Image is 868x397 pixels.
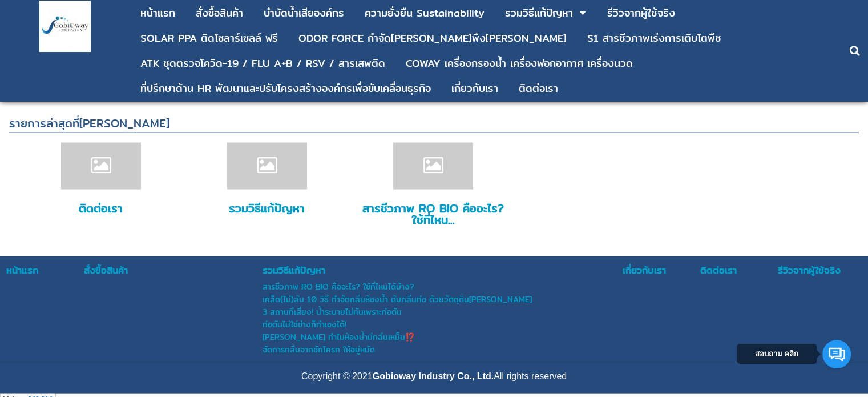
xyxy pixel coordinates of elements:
a: หน้าแรก [140,2,175,24]
a: รวมวิธีแก้ปัญหา [263,263,621,278]
div: รวมวิธีแก้ปัญหา [505,8,573,18]
a: ติดต่อเรา [519,78,558,99]
a: ติดต่อเรา [700,263,777,278]
div: หน้าแรก [140,8,175,18]
a: รวมวิธีแก้ปัญหา [505,2,573,24]
div: ODOR FORCE กำจัด[PERSON_NAME]พึง[PERSON_NAME] [298,33,567,43]
a: ATK ชุดตรวจโควิด-19 / FLU A+B / RSV / สารเสพติด [140,53,385,74]
a: รีวิวจากผู้ใช้จริง [607,2,675,24]
a: สารชีวภาพ RO BIO คืออะไร? ใช้ที่ไหนได้บ้าง? [263,280,621,293]
a: สารชีวภาพ RO BIO คืออะไร? ใช้ที่ไหน... [362,199,504,228]
a: ที่ปรึกษาด้าน HR พัฒนาและปรับโครงสร้างองค์กรเพื่อขับเคลื่อนธุรกิจ [140,78,431,99]
div: บําบัดน้ำเสียองค์กร [264,8,344,18]
div: SOLAR PPA ติดโซลาร์เซลล์ ฟรี [140,33,278,43]
div: S1 สารชีวภาพเร่งการเติบโตพืช [587,33,721,43]
a: เกี่ยวกับเรา [623,263,699,278]
a: 3 สถานที่เสี่ยง! น้ำระบายไม่ทันเพราะท่อตัน [263,306,621,318]
div: COWAY เครื่องกรองน้ำ เครื่องฟอกอากาศ เครื่องนวด [406,58,633,69]
a: S1 สารชีวภาพเร่งการเติบโตพืช [587,27,721,49]
a: จัดการกลิ่นจากชักโครก ให้อยู่หมัด [263,343,621,356]
a: รวมวิธีแก้ปัญหา [229,199,305,217]
a: ODOR FORCE กำจัด[PERSON_NAME]พึง[PERSON_NAME] [298,27,567,49]
a: ท่อตันไม่ใช่ช่างก็ทำเองได้! [263,318,621,331]
a: ติดต่อเรา [79,199,123,217]
div: ATK ชุดตรวจโควิด-19 / FLU A+B / RSV / สารเสพติด [140,58,385,69]
img: large-1644130236041.jpg [39,1,91,52]
div: รายการล่าสุดที่[PERSON_NAME] [9,114,859,133]
div: ติดต่อเรา [519,83,558,94]
a: COWAY เครื่องกรองน้ำ เครื่องฟอกอากาศ เครื่องนวด [406,53,633,74]
a: สั่งซื้อสินค้า [84,263,160,278]
div: ที่ปรึกษาด้าน HR พัฒนาและปรับโครงสร้างองค์กรเพื่อขับเคลื่อนธุรกิจ [140,83,431,94]
div: รีวิวจากผู้ใช้จริง [607,8,675,18]
img: Screenshot 2021-06-06 012753.png [61,143,142,190]
a: เคล็ด(ไม่)ลับ 10 วิธี กำจัดกลิ่นห้องน้ำ ดับกลิ่นท่อ ด้วยวัตถุดิบ[PERSON_NAME] [263,293,621,306]
a: ความยั่งยืน Sustainability [365,2,485,24]
a: บําบัดน้ำเสียองค์กร [162,263,261,278]
a: [PERSON_NAME] ทำไมห้องน้ำมีกลิ่นเหม็น⁉️ [263,331,621,343]
a: หน้าแรก [6,263,83,278]
strong: Gobioway Industry Co., Ltd. [373,371,494,381]
span: Copyright © 2021 All rights reserved [301,371,567,381]
a: บําบัดน้ำเสียองค์กร [264,2,344,24]
div: สั่งซื้อสินค้า [196,8,243,18]
div: เกี่ยวกับเรา [451,83,498,94]
a: สั่งซื้อสินค้า [196,2,243,24]
a: SOLAR PPA ติดโซลาร์เซลล์ ฟรี [140,27,278,49]
div: ความยั่งยืน Sustainability [365,8,485,18]
span: สอบถาม คลิก [755,350,799,358]
a: รีวิวจากผู้ใช้จริง [778,263,862,278]
a: เกี่ยวกับเรา [451,78,498,99]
